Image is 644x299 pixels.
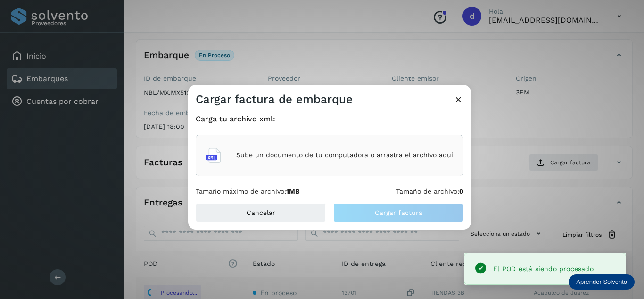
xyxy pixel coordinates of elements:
[333,203,463,222] button: Cargar factura
[569,274,635,290] div: Aprender Solvento
[196,93,353,106] h3: Cargar factura de embarque
[196,114,463,123] h4: Carga tu archivo xml:
[196,203,326,222] button: Cancelar
[375,209,422,216] span: Cargar factura
[493,265,594,273] span: El POD está siendo procesado
[236,151,453,159] p: Sube un documento de tu computadora o arrastra el archivo aquí
[196,188,300,196] p: Tamaño máximo de archivo:
[396,188,463,196] p: Tamaño de archivo:
[459,188,463,195] b: 0
[247,209,275,216] span: Cancelar
[286,188,300,195] b: 1MB
[576,278,627,286] p: Aprender Solvento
